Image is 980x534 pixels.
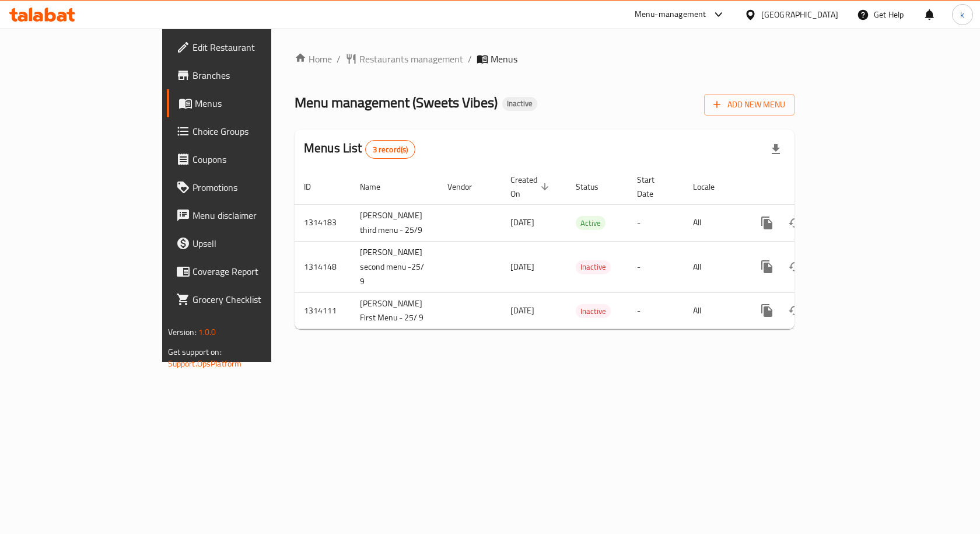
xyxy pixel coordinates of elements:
td: All [684,241,744,292]
span: Active [576,217,605,230]
span: [DATE] [510,303,534,318]
a: Menu disclaimer [167,201,326,229]
td: All [684,204,744,241]
span: Menu management ( Sweets Vibes ) [295,89,498,116]
span: Grocery Checklist [192,292,317,306]
span: Menu disclaimer [192,208,317,222]
span: Status [576,180,614,194]
div: Inactive [502,97,537,111]
span: Created On [510,173,552,201]
div: Active [576,216,605,230]
button: more [753,296,781,324]
span: Edit Restaurant [192,40,317,54]
span: Menus [491,52,517,66]
span: Name [360,180,395,194]
span: [DATE] [510,259,534,274]
span: Vendor [447,180,487,194]
span: Start Date [637,173,670,201]
button: Change Status [781,296,809,324]
a: Coupons [167,145,326,173]
button: more [753,253,781,281]
span: Inactive [576,260,611,274]
td: [PERSON_NAME] First Menu - 25/ 9 [351,292,438,329]
span: 1.0.0 [198,324,216,340]
span: ID [304,180,326,194]
li: / [468,52,472,66]
a: Promotions [167,173,326,201]
td: - [628,204,684,241]
a: Choice Groups [167,117,326,145]
a: Coverage Report [167,257,326,285]
span: Coverage Report [192,264,317,278]
span: Get support on: [168,344,222,360]
td: [PERSON_NAME] third menu - 25/9 [351,204,438,241]
div: Total records count [365,140,416,159]
li: / [337,52,341,66]
button: more [753,209,781,237]
span: [DATE] [510,215,534,230]
td: - [628,292,684,329]
button: Change Status [781,209,809,237]
div: Menu-management [635,8,706,22]
div: Inactive [576,260,611,274]
h2: Menus List [304,139,415,159]
span: Branches [192,68,317,82]
span: Choice Groups [192,124,317,138]
td: [PERSON_NAME] second menu -25/ 9 [351,241,438,292]
span: Restaurants management [359,52,463,66]
a: Branches [167,61,326,89]
span: Promotions [192,180,317,194]
span: k [960,8,964,21]
a: Menus [167,89,326,117]
span: Add New Menu [713,97,785,112]
div: Inactive [576,304,611,318]
button: Add New Menu [704,94,794,116]
table: enhanced table [295,169,874,330]
div: [GEOGRAPHIC_DATA] [761,8,838,21]
a: Support.OpsPlatform [168,356,242,371]
th: Actions [744,169,874,205]
span: Upsell [192,236,317,250]
span: Inactive [576,305,611,318]
td: - [628,241,684,292]
a: Edit Restaurant [167,33,326,61]
nav: breadcrumb [295,52,794,66]
td: All [684,292,744,329]
span: Locale [693,180,730,194]
span: Coupons [192,152,317,166]
a: Upsell [167,229,326,257]
span: Version: [168,324,197,340]
span: Inactive [502,99,537,109]
a: Restaurants management [345,52,463,66]
a: Grocery Checklist [167,285,326,313]
span: Menus [195,96,317,110]
span: 3 record(s) [366,144,415,155]
button: Change Status [781,253,809,281]
div: Export file [762,135,790,163]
